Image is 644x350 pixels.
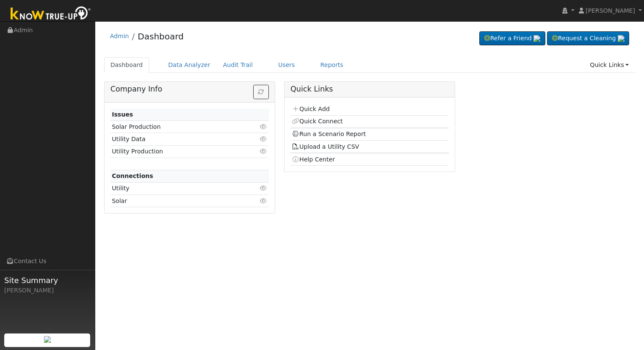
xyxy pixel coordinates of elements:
a: Run a Scenario Report [292,131,366,137]
strong: Connections [112,172,153,179]
img: retrieve [533,35,540,42]
i: Click to view [260,124,268,130]
i: Click to view [260,185,268,191]
i: Click to view [260,198,268,204]
div: [PERSON_NAME] [4,286,91,295]
a: Upload a Utility CSV [292,143,359,150]
a: Data Analyzer [162,57,217,73]
td: Utility Production [111,145,243,158]
span: [PERSON_NAME] [586,7,635,14]
a: Reports [314,57,350,73]
a: Quick Links [583,57,635,73]
a: Admin [110,33,129,39]
td: Utility [111,182,243,194]
a: Users [272,57,301,73]
a: Help Center [292,156,335,163]
a: Quick Add [292,106,329,112]
img: Know True-Up [6,5,95,24]
a: Dashboard [138,31,184,42]
i: Click to view [260,136,268,142]
td: Solar Production [111,121,243,133]
td: Utility Data [111,133,243,145]
a: Request a Cleaning [547,31,629,46]
img: retrieve [618,35,625,42]
a: Refer a Friend [479,31,545,46]
a: Audit Trail [217,57,259,73]
img: retrieve [44,336,51,343]
span: Site Summary [4,275,91,286]
h5: Quick Links [290,85,449,94]
strong: Issues [112,111,133,118]
a: Dashboard [104,57,149,73]
a: Quick Connect [292,118,343,125]
h5: Company Info [111,85,269,94]
td: Solar [111,195,243,207]
i: Click to view [260,148,268,154]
